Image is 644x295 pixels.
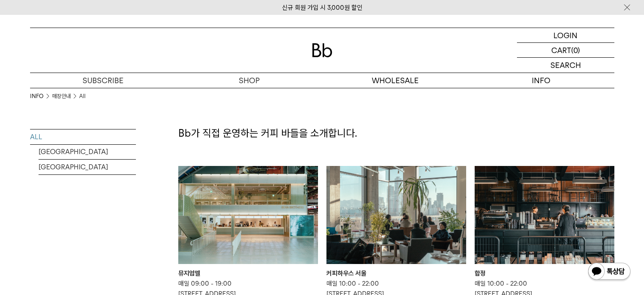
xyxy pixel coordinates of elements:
[475,268,614,278] div: 합정
[39,160,136,174] a: [GEOGRAPHIC_DATA]
[326,268,466,278] div: 커피하우스 서울
[517,28,614,43] a: LOGIN
[79,92,86,101] a: All
[326,166,466,264] img: 커피하우스 서울
[39,144,136,159] a: [GEOGRAPHIC_DATA]
[30,129,136,144] a: ALL
[468,73,614,88] p: INFO
[178,126,614,140] p: Bb가 직접 운영하는 커피 바들을 소개합니다.
[475,166,614,264] img: 합정
[178,268,318,278] div: 뮤지엄엘
[282,4,362,11] a: 신규 회원 가입 시 3,000원 할인
[312,43,332,57] img: 로고
[551,43,571,57] p: CART
[517,43,614,58] a: CART (0)
[550,58,581,73] p: SEARCH
[553,28,578,42] p: LOGIN
[587,262,631,282] img: 카카오톡 채널 1:1 채팅 버튼
[30,92,52,101] li: INFO
[176,73,322,88] a: SHOP
[52,92,71,101] a: 매장안내
[571,43,580,57] p: (0)
[30,73,176,88] a: SUBSCRIBE
[322,73,468,88] p: WHOLESALE
[178,166,318,264] img: 뮤지엄엘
